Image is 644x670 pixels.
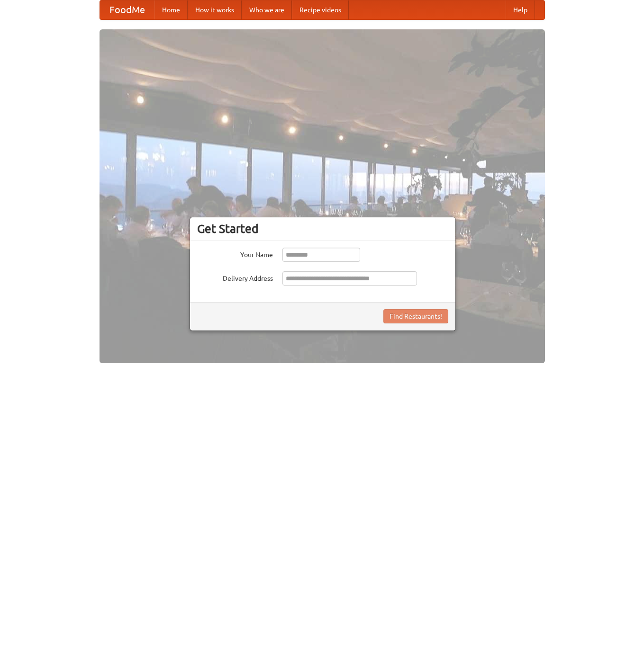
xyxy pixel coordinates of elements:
[383,309,448,323] button: Find Restaurants!
[197,271,273,283] label: Delivery Address
[506,0,535,19] a: Help
[188,0,242,19] a: How it works
[242,0,292,19] a: Who we are
[197,248,273,259] label: Your Name
[292,0,349,19] a: Recipe videos
[197,222,448,236] h3: Get Started
[154,0,188,19] a: Home
[100,0,154,19] a: FoodMe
